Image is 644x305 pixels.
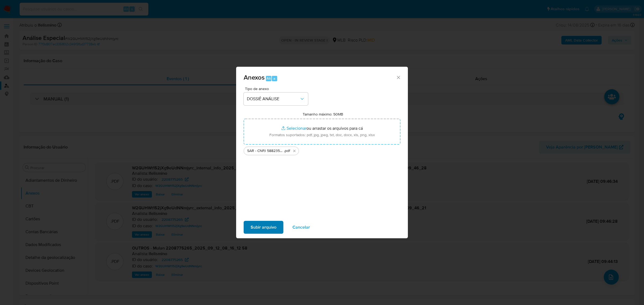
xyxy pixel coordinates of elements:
[284,148,290,154] span: .pdf
[286,221,317,234] button: Cancelar
[244,73,265,82] span: Anexos
[292,221,310,233] span: Cancelar
[396,75,401,80] button: Fechar
[273,76,275,81] span: a
[244,144,400,155] ul: Arquivos selecionados
[244,221,283,234] button: Subir arquivo
[303,112,343,117] label: Tamanho máximo: 50MB
[247,148,284,154] span: SAR - CNPJ 58823522000173 - 58.823.522 [PERSON_NAME]
[251,221,276,233] span: Subir arquivo
[291,148,298,154] button: Excluir SAR - CNPJ 58823522000173 - 58.823.522 FLAVIA CAROLINE DOMINGUES DA COSTA.pdf
[266,76,271,81] span: Alt
[245,87,309,91] span: Tipo de anexo
[247,96,299,102] span: DOSSIÊ ANÁLISE
[244,92,308,105] button: DOSSIÊ ANÁLISE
